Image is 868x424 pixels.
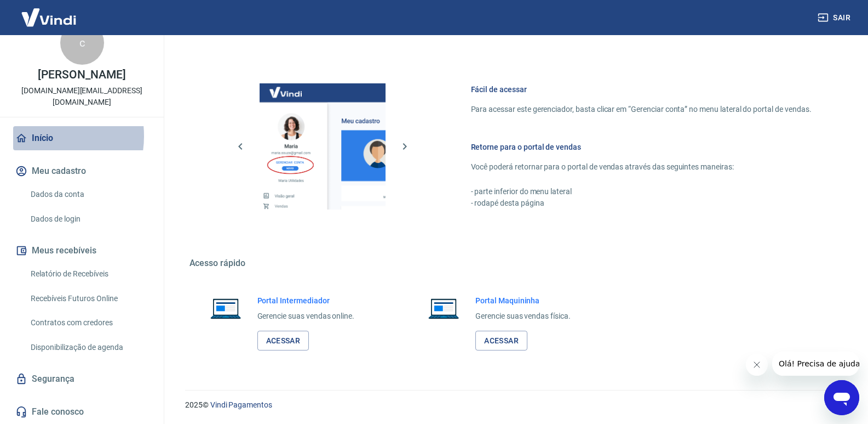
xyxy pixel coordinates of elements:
p: Gerencie suas vendas física. [475,310,571,322]
a: Início [13,126,151,150]
button: Sair [815,8,855,28]
a: Relatório de Recebíveis [26,263,151,285]
img: Vindi [13,1,84,34]
button: Meu cadastro [13,159,151,183]
p: Para acessar este gerenciador, basta clicar em “Gerenciar conta” no menu lateral do portal de ven... [471,104,812,115]
p: [DOMAIN_NAME][EMAIL_ADDRESS][DOMAIN_NAME] [9,85,155,108]
img: Imagem de um notebook aberto [421,295,467,321]
a: Vindi Pagamentos [210,400,272,409]
p: - parte inferior do menu lateral [471,186,812,197]
a: Acessar [257,331,309,351]
a: Dados de login [26,208,151,230]
a: Segurança [13,367,151,391]
iframe: Botão para abrir a janela de mensagens [824,380,859,415]
iframe: Fechar mensagem [746,354,768,376]
span: Olá! Precisa de ajuda? [7,8,92,16]
p: - rodapé desta página [471,197,812,209]
h6: Retorne para o portal de vendas [471,142,812,152]
h5: Acesso rápido [189,258,838,269]
h6: Fácil de acessar [471,84,812,95]
p: Gerencie suas vendas online. [257,310,355,322]
button: Meus recebíveis [13,239,151,263]
iframe: Mensagem da empresa [772,352,859,376]
img: Imagem de um notebook aberto [203,295,249,321]
p: 2025 © [185,399,842,411]
a: Acessar [475,331,527,351]
h6: Portal Intermediador [257,295,355,306]
img: Imagem da dashboard mostrando o botão de gerenciar conta na sidebar no lado esquerdo [260,83,386,210]
h6: Portal Maquininha [475,295,571,306]
a: Fale conosco [13,400,151,424]
a: Dados da conta [26,183,151,206]
a: Recebíveis Futuros Online [26,287,151,310]
a: Disponibilização de agenda [26,336,151,359]
div: c [60,21,104,65]
a: Contratos com credores [26,312,151,334]
p: [PERSON_NAME] [38,69,125,81]
p: Você poderá retornar para o portal de vendas através das seguintes maneiras: [471,161,812,173]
